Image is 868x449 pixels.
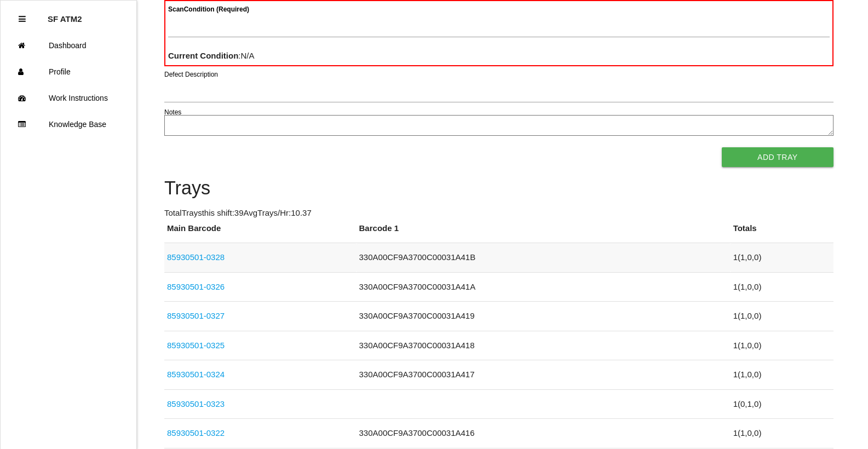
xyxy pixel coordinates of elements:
[1,85,136,111] a: Work Instructions
[357,302,731,331] td: 330A00CF9A3700C00031A419
[357,272,731,302] td: 330A00CF9A3700C00031A41A
[731,222,833,243] th: Totals
[164,178,833,199] h4: Trays
[1,32,136,59] a: Dashboard
[167,370,225,379] a: 85930501-0324
[167,282,225,291] a: 85930501-0326
[167,399,225,408] a: 85930501-0323
[722,147,833,167] button: Add Tray
[168,51,238,60] b: Current Condition
[164,70,218,79] label: Defect Description
[731,272,833,302] td: 1 ( 1 , 0 , 0 )
[357,360,731,390] td: 330A00CF9A3700C00031A417
[167,252,225,262] a: 85930501-0328
[19,6,26,32] div: Close
[48,6,82,24] p: SF ATM2
[164,107,181,117] label: Notes
[164,222,357,243] th: Main Barcode
[357,419,731,448] td: 330A00CF9A3700C00031A416
[1,59,136,85] a: Profile
[731,419,833,448] td: 1 ( 1 , 0 , 0 )
[731,331,833,360] td: 1 ( 1 , 0 , 0 )
[731,243,833,273] td: 1 ( 1 , 0 , 0 )
[168,5,249,13] b: Scan Condition (Required)
[164,207,833,220] p: Total Trays this shift: 39 Avg Trays /Hr: 10.37
[1,111,136,137] a: Knowledge Base
[731,360,833,390] td: 1 ( 1 , 0 , 0 )
[167,341,225,350] a: 85930501-0325
[357,331,731,360] td: 330A00CF9A3700C00031A418
[357,222,731,243] th: Barcode 1
[731,389,833,419] td: 1 ( 0 , 1 , 0 )
[731,302,833,331] td: 1 ( 1 , 0 , 0 )
[357,243,731,273] td: 330A00CF9A3700C00031A41B
[167,311,225,320] a: 85930501-0327
[168,51,255,60] span: : N/A
[167,428,225,438] a: 85930501-0322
